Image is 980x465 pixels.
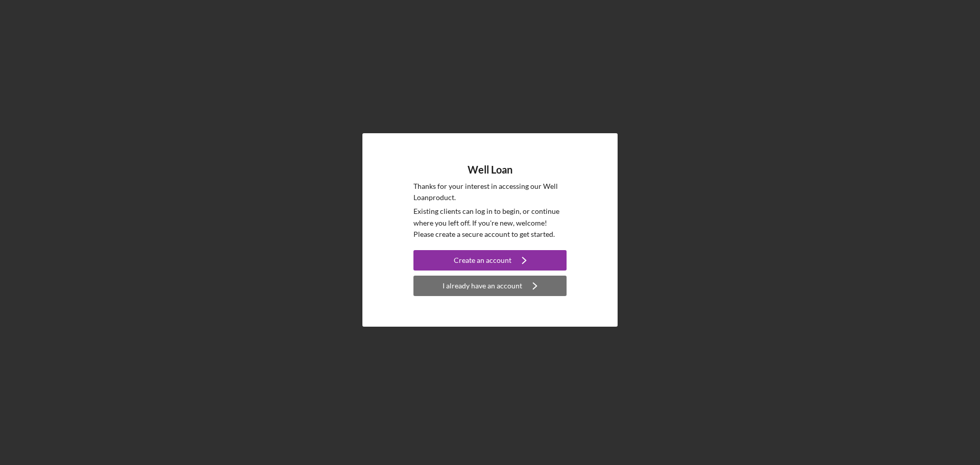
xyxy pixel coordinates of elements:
[413,276,567,296] button: I already have an account
[413,181,567,204] p: Thanks for your interest in accessing our Well Loan product.
[454,250,511,271] div: Create an account
[468,164,512,176] h4: Well Loan
[413,250,567,273] a: Create an account
[413,206,567,240] p: Existing clients can log in to begin, or continue where you left off. If you're new, welcome! Ple...
[413,250,567,271] button: Create an account
[443,276,522,296] div: I already have an account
